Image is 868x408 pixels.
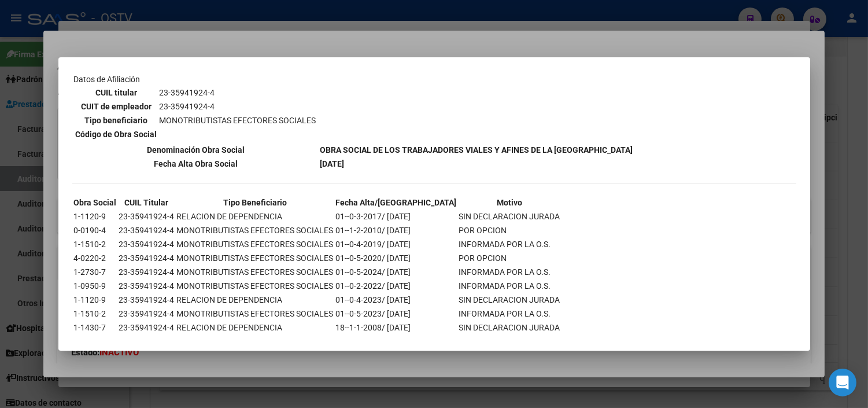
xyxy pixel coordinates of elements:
[176,196,334,209] th: Tipo Beneficiario
[119,252,175,264] td: 23-35941924-4
[75,114,158,127] th: Tipo beneficiario
[75,86,158,99] th: CUIL titular
[459,307,561,320] td: INFORMADA POR LA O.S.
[73,144,319,156] th: Denominación Obra Social
[459,280,561,292] td: INFORMADA POR LA O.S.
[119,210,175,223] td: 23-35941924-4
[829,369,856,396] div: Open Intercom Messenger
[73,266,117,278] td: 1-2730-7
[73,196,117,209] th: Obra Social
[75,100,158,113] th: CUIT de empleador
[73,238,117,251] td: 1-1510-2
[73,293,117,306] td: 1-1120-9
[176,224,334,237] td: MONOTRIBUTISTAS EFECTORES SOCIALES
[75,128,158,141] th: Código de Obra Social
[176,293,334,306] td: RELACION DE DEPENDENCIA
[73,307,117,320] td: 1-1510-2
[73,210,117,223] td: 1-1120-9
[73,157,319,170] th: Fecha Alta Obra Social
[159,114,317,127] td: MONOTRIBUTISTAS EFECTORES SOCIALES
[335,307,457,320] td: 01--0-5-2023/ [DATE]
[176,210,334,223] td: RELACION DE DEPENDENCIA
[73,280,117,292] td: 1-0950-9
[459,210,561,223] td: SIN DECLARACION JURADA
[459,252,561,264] td: POR OPCION
[119,224,175,237] td: 23-35941924-4
[159,86,317,99] td: 23-35941924-4
[335,224,457,237] td: 01--1-2-2010/ [DATE]
[335,252,457,264] td: 01--0-5-2020/ [DATE]
[119,196,175,209] th: CUIL Titular
[335,293,457,306] td: 01--0-4-2023/ [DATE]
[176,266,334,278] td: MONOTRIBUTISTAS EFECTORES SOCIALES
[176,238,334,251] td: MONOTRIBUTISTAS EFECTORES SOCIALES
[459,196,561,209] th: Motivo
[119,293,175,306] td: 23-35941924-4
[119,280,175,292] td: 23-35941924-4
[335,321,457,334] td: 18--1-1-2008/ [DATE]
[335,238,457,251] td: 01--0-4-2019/ [DATE]
[320,159,345,168] b: [DATE]
[176,252,334,264] td: MONOTRIBUTISTAS EFECTORES SOCIALES
[119,266,175,278] td: 23-35941924-4
[73,252,117,264] td: 4-0220-2
[159,100,317,113] td: 23-35941924-4
[73,321,117,334] td: 1-1430-7
[176,321,334,334] td: RELACION DE DEPENDENCIA
[459,238,561,251] td: INFORMADA POR LA O.S.
[119,307,175,320] td: 23-35941924-4
[459,224,561,237] td: POR OPCION
[335,196,457,209] th: Fecha Alta/[GEOGRAPHIC_DATA]
[459,266,561,278] td: INFORMADA POR LA O.S.
[335,280,457,292] td: 01--0-2-2022/ [DATE]
[335,210,457,223] td: 01--0-3-2017/ [DATE]
[73,224,117,237] td: 0-0190-4
[119,238,175,251] td: 23-35941924-4
[459,293,561,306] td: SIN DECLARACION JURADA
[176,280,334,292] td: MONOTRIBUTISTAS EFECTORES SOCIALES
[320,145,633,155] b: OBRA SOCIAL DE LOS TRABAJADORES VIALES Y AFINES DE LA [GEOGRAPHIC_DATA]
[335,266,457,278] td: 01--0-5-2024/ [DATE]
[176,307,334,320] td: MONOTRIBUTISTAS EFECTORES SOCIALES
[459,321,561,334] td: SIN DECLARACION JURADA
[119,321,175,334] td: 23-35941924-4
